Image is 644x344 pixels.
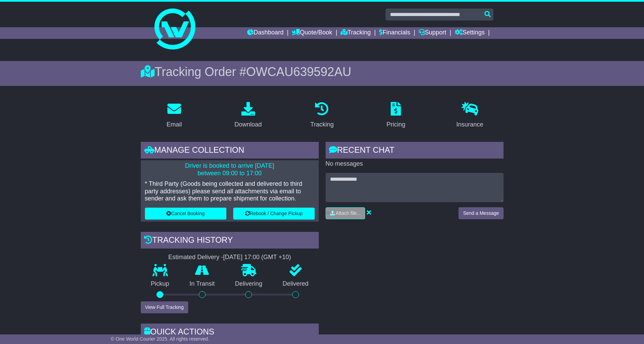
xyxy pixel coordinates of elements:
a: Pricing [382,100,410,132]
a: Tracking [306,100,338,132]
div: Tracking [310,120,333,129]
p: In Transit [179,280,225,288]
button: Send a Message [459,207,503,219]
span: OWCAU639592AU [246,65,351,79]
a: Download [230,100,266,132]
p: * Third Party (Goods being collected and delivered to third party addresses) please send all atta... [145,180,315,203]
a: Dashboard [247,27,284,39]
button: View Full Tracking [141,301,188,313]
a: Support [419,27,446,39]
div: Pricing [387,120,405,129]
div: Quick Actions [141,324,319,342]
div: Insurance [456,120,483,129]
div: Tracking history [141,232,319,250]
p: Delivering [225,280,273,288]
div: Email [166,120,182,129]
a: Insurance [452,100,488,132]
p: Pickup [141,280,180,288]
div: [DATE] 17:00 (GMT +10) [223,254,291,261]
div: Manage collection [141,142,319,160]
div: Estimated Delivery - [141,254,319,261]
div: RECENT CHAT [326,142,504,160]
a: Quote/Book [292,27,332,39]
div: Download [235,120,262,129]
a: Email [162,100,186,132]
a: Settings [455,27,485,39]
div: Tracking Order # [141,64,504,79]
button: Rebook / Change Pickup [233,208,315,220]
p: No messages [326,160,504,168]
a: Financials [379,27,410,39]
a: Tracking [341,27,371,39]
p: Delivered [272,280,319,288]
button: Cancel Booking [145,208,226,220]
p: Driver is booked to arrive [DATE] between 09:00 to 17:00 [145,162,315,177]
span: © One World Courier 2025. All rights reserved. [111,336,209,342]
